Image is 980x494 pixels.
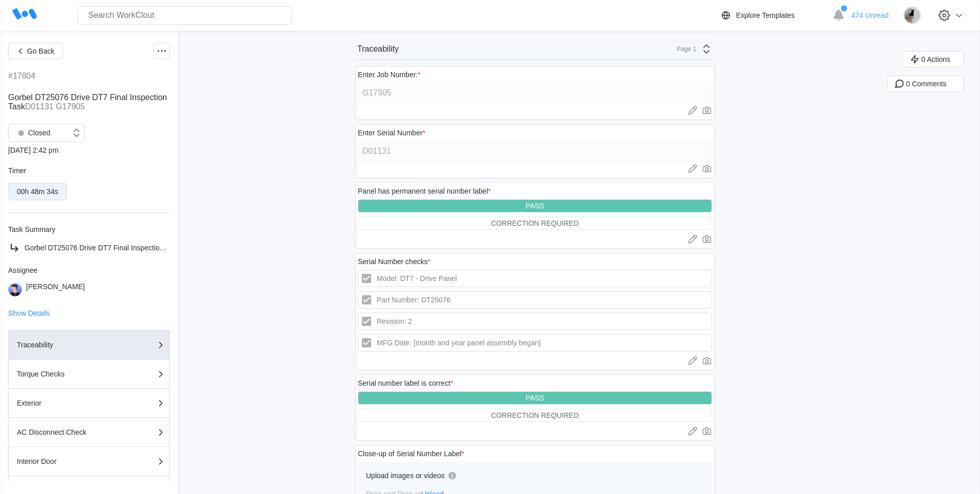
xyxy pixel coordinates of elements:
span: 0 Actions [921,56,950,63]
div: Assignee [8,266,170,274]
div: Explore Templates [736,11,795,19]
div: [PERSON_NAME] [26,283,85,296]
img: stormageddon_tree.jpg [903,7,921,24]
div: Enter Job Number: [358,70,421,79]
button: Exterior [8,389,170,418]
div: Closed [14,126,51,140]
button: Traceability [8,330,170,360]
span: Gorbel DT25076 Drive DT7 Final Inspection Task [8,93,167,111]
div: Traceability [357,44,399,54]
input: Search WorkClout [78,6,292,25]
div: CORRECTION REQUIRED [491,411,579,419]
div: Torque Checks [17,370,119,378]
button: Torque Checks [8,360,170,389]
div: PASS [526,202,544,210]
label: Part Number: DT25076 [358,291,712,309]
button: AC Disconnect Check [8,418,170,447]
a: Explore Templates [720,9,827,21]
span: 474 Unread [851,11,889,19]
a: Gorbel DT25076 Drive DT7 Final Inspection Task [8,242,170,254]
span: Gorbel DT25076 Drive DT7 Final Inspection Task [24,244,180,252]
div: Page 1 [671,45,696,53]
button: Go Back [8,43,63,59]
div: CORRECTION REQUIRED [491,219,579,227]
label: MFG Date: [month and year panel assembly began] [358,334,712,351]
label: Model: DT7 - Drive Panel [358,270,712,287]
div: PASS [526,394,544,402]
div: AC Disconnect Check [17,429,119,436]
div: Close-up of Serial Number Label [358,450,464,458]
div: Upload images or videos [366,472,445,480]
button: 0 Actions [902,51,964,67]
div: Enter Serial Number [358,129,425,137]
div: Task Summary [8,225,170,233]
span: Go Back [27,48,55,55]
div: 00h 48m 34s [17,187,58,196]
div: Traceability [17,341,119,348]
img: user-5.png [8,283,22,296]
span: 0 Comments [906,80,946,87]
div: Interior Door [17,458,119,465]
div: [DATE] 2:42 pm [8,146,170,154]
mark: G17905 [56,102,85,111]
div: Serial number label is correct [358,379,453,387]
div: #17804 [8,72,35,81]
div: Exterior [17,399,119,407]
button: Interior Door [8,447,170,476]
button: 0 Comments [887,76,964,92]
div: Timer [8,167,170,175]
mark: D01131 [25,102,54,111]
input: Type here... [358,141,712,161]
div: Panel has permanent serial number label [358,187,491,195]
button: Show Details [8,310,50,317]
div: Serial Number checks [358,257,430,266]
label: Revision: 2 [358,313,712,330]
input: Type here... [358,83,712,103]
